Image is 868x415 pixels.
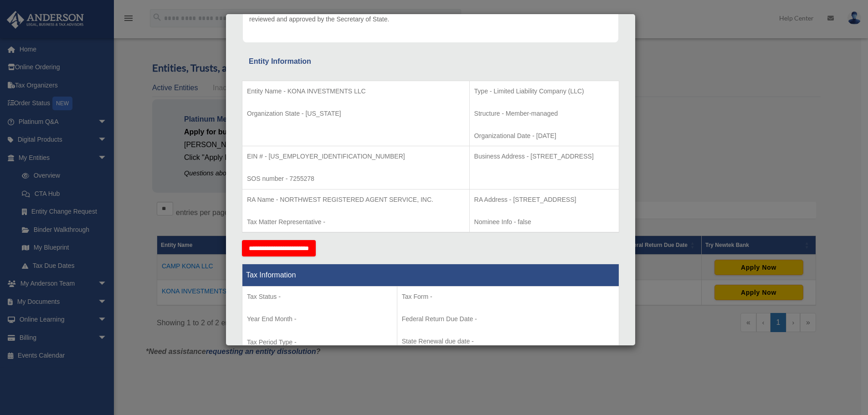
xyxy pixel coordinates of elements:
[402,336,614,347] p: State Renewal due date -
[249,55,612,68] div: Entity Information
[242,264,619,287] th: Tax Information
[474,86,614,97] p: Type - Limited Liability Company (LLC)
[247,86,465,97] p: Entity Name - KONA INVESTMENTS LLC
[474,216,614,228] p: Nominee Info - false
[474,151,614,162] p: Business Address - [STREET_ADDRESS]
[402,291,614,302] p: Tax Form -
[247,313,392,325] p: Year End Month -
[247,291,392,302] p: Tax Status -
[247,173,465,184] p: SOS number - 7255278
[242,287,397,354] td: Tax Period Type -
[402,313,614,325] p: Federal Return Due Date -
[247,151,465,162] p: EIN # - [US_EMPLOYER_IDENTIFICATION_NUMBER]
[474,108,614,119] p: Structure - Member-managed
[247,108,465,119] p: Organization State - [US_STATE]
[247,216,465,228] p: Tax Matter Representative -
[474,130,614,142] p: Organizational Date - [DATE]
[247,194,465,205] p: RA Name - NORTHWEST REGISTERED AGENT SERVICE, INC.
[474,194,614,205] p: RA Address - [STREET_ADDRESS]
